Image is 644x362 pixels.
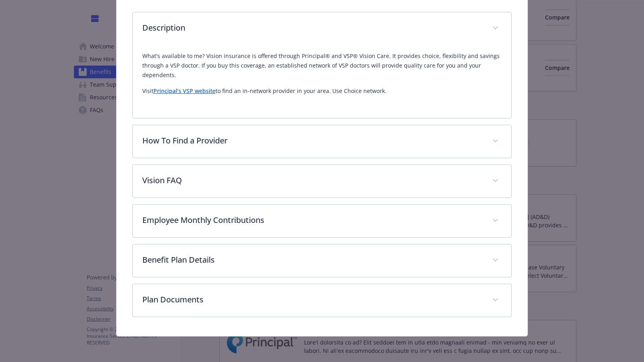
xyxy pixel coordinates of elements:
div: How To Find a Provider [133,125,512,158]
div: Description [133,12,512,45]
div: Benefit Plan Details [133,244,512,277]
p: Visit to find an in-network provider in your area. Use Choice network. [142,86,502,96]
div: Vision FAQ [133,165,512,197]
p: How To Find a Provider [142,135,483,147]
p: Description [142,22,483,34]
div: Plan Documents [133,284,512,317]
div: Description [133,45,512,118]
p: What's available to me? Vision insurance is offered through Principal® and VSP® Vision Care. It p... [142,51,502,80]
div: Employee Monthly Contributions [133,205,512,237]
p: Vision FAQ [142,174,483,186]
p: Benefit Plan Details [142,254,483,266]
a: Principal’s VSP website [153,87,215,95]
p: Employee Monthly Contributions [142,214,483,226]
p: Plan Documents [142,294,483,306]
